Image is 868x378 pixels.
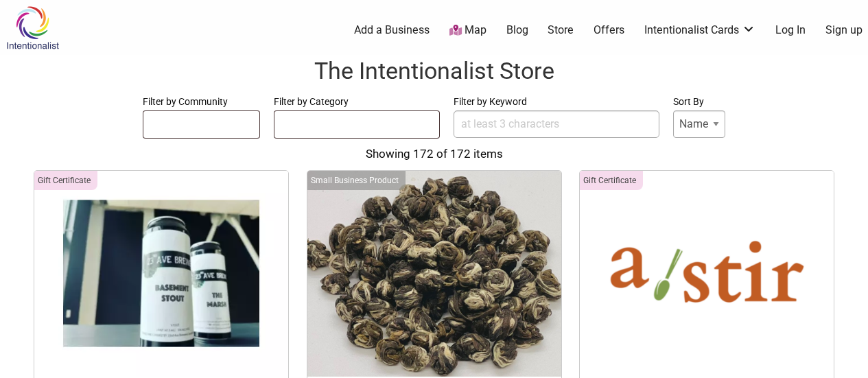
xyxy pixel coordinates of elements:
[454,110,659,138] input: at least 3 characters
[274,93,440,110] label: Filter by Category
[143,93,260,110] label: Filter by Community
[580,171,643,190] div: Click to show only this category
[548,23,574,38] a: Store
[354,23,430,38] a: Add a Business
[644,23,755,38] a: Intentionalist Cards
[34,171,97,190] div: Click to show only this category
[449,23,486,38] a: Map
[307,171,406,190] div: Click to show only this category
[14,145,854,163] div: Showing 172 of 172 items
[506,23,528,38] a: Blog
[673,93,725,110] label: Sort By
[454,93,659,110] label: Filter by Keyword
[594,23,624,38] a: Offers
[307,171,561,377] img: Young Tea 8 Scent Jasmine Green Pearl
[14,55,854,88] h1: The Intentionalist Store
[825,23,863,38] a: Sign up
[775,23,806,38] a: Log In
